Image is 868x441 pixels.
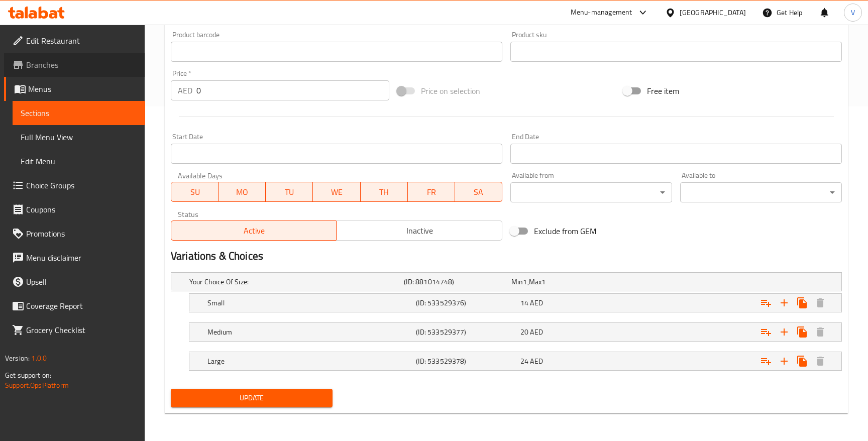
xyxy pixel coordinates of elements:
[511,277,615,287] div: ,
[189,352,841,370] div: Expand
[26,300,137,312] span: Coverage Report
[178,84,192,96] p: AED
[416,356,516,366] h5: (ID: 533529378)
[404,277,507,287] h5: (ID: 881014748)
[21,107,137,119] span: Sections
[336,220,502,241] button: Inactive
[223,185,262,199] span: MO
[541,275,546,288] span: 1
[171,389,333,407] button: Update
[365,185,404,199] span: TH
[4,173,145,197] a: Choice Groups
[421,85,480,97] span: Price on selection
[412,185,451,199] span: FR
[361,182,408,202] button: TH
[775,323,793,341] button: Add new choice
[534,225,596,237] span: Exclude from GEM
[13,149,145,173] a: Edit Menu
[4,197,145,222] a: Coupons
[811,352,829,370] button: Delete Large
[510,42,842,62] input: Please enter product sku
[775,294,793,312] button: Add new choice
[26,59,137,71] span: Branches
[5,379,69,392] a: Support.OpsPlatform
[4,29,145,53] a: Edit Restaurant
[511,275,523,288] span: Min
[4,246,145,270] a: Menu disclaimer
[775,352,793,370] button: Add new choice
[793,352,811,370] button: Clone new choice
[189,294,841,312] div: Expand
[171,182,219,202] button: SU
[680,182,842,202] div: ​
[520,325,528,339] span: 20
[523,275,527,288] span: 1
[270,185,309,199] span: TU
[811,294,829,312] button: Delete Small
[530,355,542,368] span: AED
[510,182,672,202] div: ​
[21,131,137,143] span: Full Menu View
[207,327,412,337] h5: Medium
[21,155,137,167] span: Edit Menu
[175,224,333,238] span: Active
[189,277,400,287] h5: Your Choice Of Size:
[26,228,137,240] span: Promotions
[4,53,145,77] a: Branches
[530,325,542,339] span: AED
[408,182,455,202] button: FR
[31,352,47,365] span: 1.0.0
[416,327,516,337] h5: (ID: 533529377)
[26,203,137,215] span: Coupons
[189,323,841,341] div: Expand
[520,355,528,368] span: 24
[171,249,842,264] h2: Variations & Choices
[341,224,498,238] span: Inactive
[207,356,412,366] h5: Large
[317,185,356,199] span: WE
[26,179,137,191] span: Choice Groups
[26,252,137,264] span: Menu disclaimer
[26,324,137,336] span: Grocery Checklist
[207,298,412,308] h5: Small
[455,182,502,202] button: SA
[680,7,746,18] div: [GEOGRAPHIC_DATA]
[757,323,775,341] button: Add choice group
[5,369,51,382] span: Get support on:
[811,323,829,341] button: Delete Medium
[266,182,313,202] button: TU
[26,35,137,47] span: Edit Restaurant
[4,222,145,246] a: Promotions
[4,270,145,294] a: Upsell
[529,275,541,288] span: Max
[4,294,145,318] a: Coverage Report
[313,182,360,202] button: WE
[520,296,528,309] span: 14
[416,298,516,308] h5: (ID: 533529376)
[5,352,30,365] span: Version:
[851,7,855,18] span: V
[196,80,389,100] input: Please enter price
[459,185,498,199] span: SA
[13,101,145,125] a: Sections
[647,85,679,97] span: Free item
[28,83,137,95] span: Menus
[571,7,632,19] div: Menu-management
[26,276,137,288] span: Upsell
[793,323,811,341] button: Clone new choice
[171,220,337,241] button: Active
[530,296,542,309] span: AED
[175,185,214,199] span: SU
[13,125,145,149] a: Full Menu View
[219,182,266,202] button: MO
[171,42,502,62] input: Please enter product barcode
[179,392,324,404] span: Update
[757,294,775,312] button: Add choice group
[757,352,775,370] button: Add choice group
[4,77,145,101] a: Menus
[171,273,841,291] div: Expand
[4,318,145,342] a: Grocery Checklist
[793,294,811,312] button: Clone new choice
